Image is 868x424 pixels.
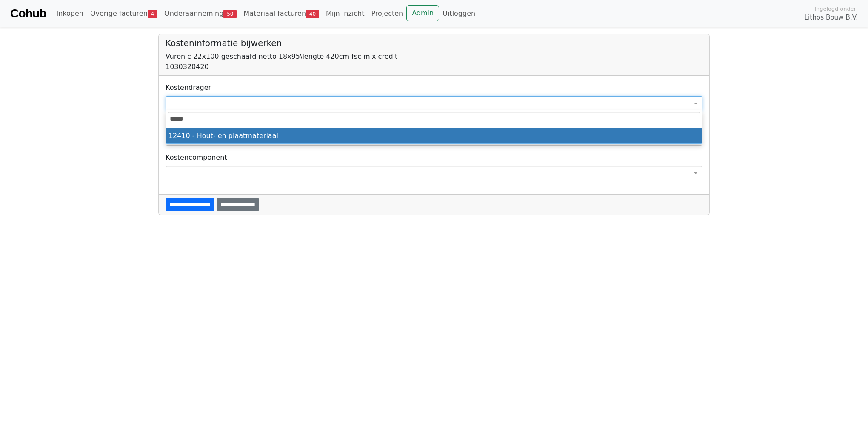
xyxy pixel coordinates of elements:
div: 1030320420 [166,62,702,72]
a: Uitloggen [439,5,479,22]
a: Projecten [368,5,406,22]
div: Vuren c 22x100 geschaafd netto 18x95\lengte 420cm fsc mix credit [166,52,702,62]
label: Kostendrager [166,83,211,93]
a: Cohub [10,3,46,24]
a: Materiaal facturen40 [240,5,323,22]
span: Lithos Bouw B.V. [805,13,858,23]
a: Admin [406,5,439,21]
span: 50 [223,10,237,18]
a: Overige facturen4 [87,5,161,22]
li: 12410 - Hout- en plaatmateriaal [166,128,702,143]
a: Onderaanneming50 [161,5,240,22]
span: 4 [148,10,157,18]
a: Inkopen [53,5,86,22]
h5: Kosteninformatie bijwerken [166,38,702,48]
span: Ingelogd onder: [814,5,858,13]
span: 40 [306,10,319,18]
label: Kostencomponent [166,152,227,163]
a: Mijn inzicht [323,5,368,22]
